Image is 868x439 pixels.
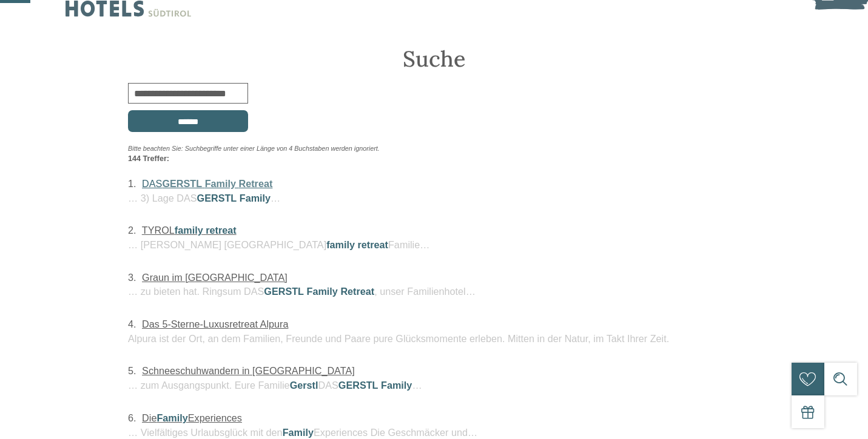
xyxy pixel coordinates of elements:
a: Schneeschuhwandern in [GEOGRAPHIC_DATA] [142,365,355,376]
span: Suche [403,45,465,73]
span: 6. [128,412,136,423]
span: Family [205,178,236,189]
a: Das 5-Sterne-Luxusretreat Alpura [142,319,288,329]
span: … Vielfältiges Urlaubsglück mit den Experiences Die Geschmäcker und… [128,427,477,438]
span: 2. [128,225,136,236]
span: 5. [128,365,136,376]
a: Graun im [GEOGRAPHIC_DATA] [142,272,288,283]
div: Bitte beachten Sie: Suchbegriffe unter einer Länge von 4 Buchstaben werden ignoriert. [128,144,740,153]
span: Family [156,412,187,423]
span: Family [381,380,412,391]
span: Retreat [239,178,273,189]
span: … zu bieten hat. Ringsum DAS , unser Familienhotel… [128,286,476,297]
span: 1. [128,178,136,189]
span: … zum Ausgangspunkt. Eure Familie DAS … [128,380,422,391]
div: 144 Treffer: [128,154,740,165]
span: Gerstl [290,380,318,391]
span: 3. [128,272,136,283]
span: … 3) Lage DAS … [128,193,280,203]
span: Retreat [340,286,374,297]
span: Family [307,286,338,297]
span: Alpura ist der Ort, an dem Familien, Freunde und Paare pure Glücksmomente erleben. Mitten in der ... [128,333,669,344]
span: Family [240,193,271,203]
span: … [PERSON_NAME] [GEOGRAPHIC_DATA] Familie… [128,239,429,250]
span: family [326,239,355,250]
span: retreat [206,225,236,236]
span: family [175,225,203,236]
a: DieFamilyExperiences [142,412,242,423]
span: Family [283,427,314,438]
span: GERSTL [338,380,378,391]
span: retreat [358,239,388,250]
span: GERSTL [197,193,237,203]
a: TYROLfamily retreat [142,225,237,236]
span: 4. [128,319,136,329]
a: DASGERSTL Family Retreat [142,178,272,189]
span: GERSTL [264,286,304,297]
span: GERSTL [162,178,202,189]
